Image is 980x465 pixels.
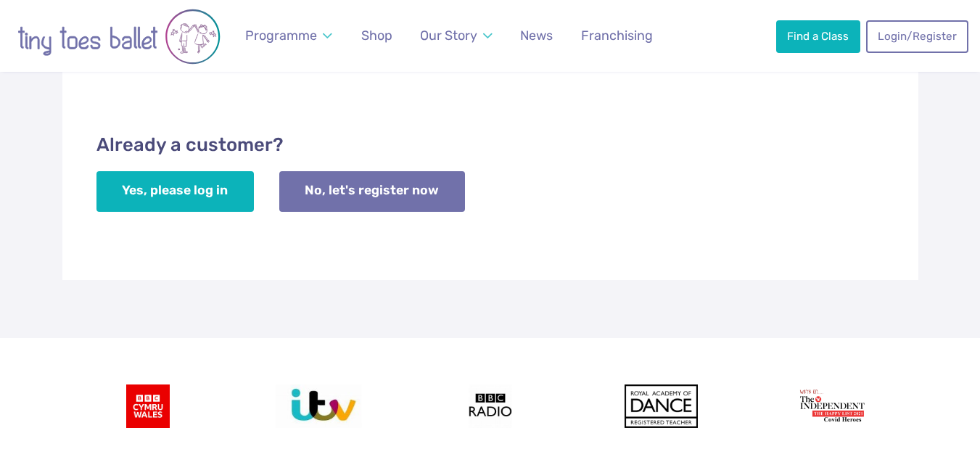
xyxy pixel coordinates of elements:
a: News [514,20,559,52]
a: No, let's register now [279,171,465,212]
a: Programme [239,20,339,52]
span: News [520,28,553,43]
a: Yes, please log in [96,171,254,212]
h3: Already a customer? [96,133,884,157]
a: Shop [355,20,399,52]
span: Our Story [420,28,477,43]
span: Shop [361,28,392,43]
span: Programme [245,28,317,43]
a: Login/Register [866,20,968,52]
a: Our Story [413,20,499,52]
a: Franchising [575,20,659,52]
img: tiny toes ballet [17,8,221,65]
span: Franchising [581,28,653,43]
a: Find a Class [776,20,860,52]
